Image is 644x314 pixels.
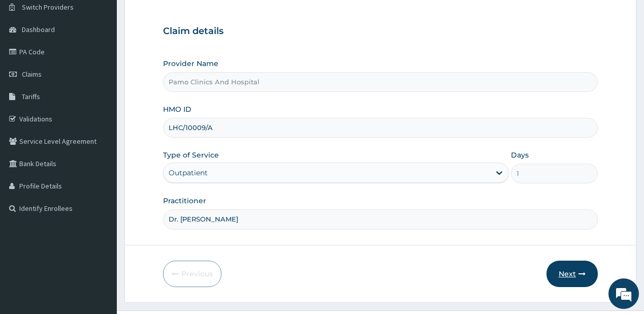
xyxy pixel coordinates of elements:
label: Days [511,150,529,160]
div: Minimize live chat window [167,5,191,29]
button: Next [546,261,598,287]
label: Practitioner [163,196,206,206]
span: Tariffs [22,92,40,101]
span: Claims [22,70,42,79]
label: HMO ID [163,104,191,114]
span: Switch Providers [22,3,74,12]
label: Provider Name [163,58,218,69]
h3: Claim details [163,26,597,37]
label: Type of Service [163,150,219,160]
textarea: Type your message and hit 'Enter' [5,207,194,243]
span: Dashboard [22,25,55,34]
input: Enter HMO ID [163,118,597,138]
button: Previous [163,261,221,287]
span: We're online! [59,93,140,196]
div: Outpatient [169,168,208,178]
input: Enter Name [163,209,597,229]
img: d_794563401_company_1708531726252_794563401 [19,51,41,76]
div: Chat with us now [53,57,171,70]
